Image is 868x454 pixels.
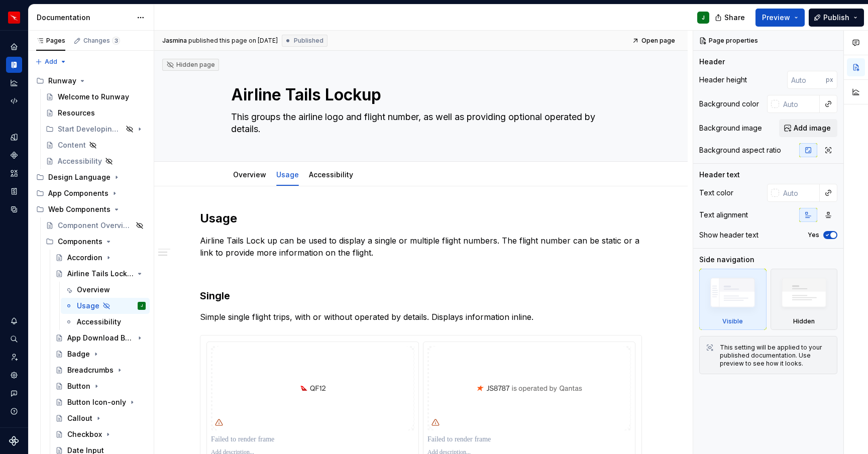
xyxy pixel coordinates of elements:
div: Hidden [771,269,838,330]
span: Preview [762,13,790,23]
a: Overview [233,170,266,179]
div: Header [699,57,725,67]
div: Runway [48,76,76,86]
a: Content [42,137,150,153]
div: Background aspect ratio [699,145,781,155]
button: Add image [779,119,837,137]
span: 3 [112,37,120,45]
div: Home [6,39,22,55]
a: Code automation [6,93,22,109]
div: Header text [699,170,740,180]
div: Start Developing (AEM) [42,121,150,137]
div: Runway [32,73,150,89]
div: Hidden [793,317,815,325]
div: J [702,14,705,22]
a: Open page [629,34,680,48]
a: App Download Button [51,330,150,346]
div: Breadcrumbs [67,365,114,375]
img: 6b187050-a3ed-48aa-8485-808e17fcee26.png [8,12,20,24]
div: Accessibility [77,317,121,327]
a: Analytics [6,75,22,91]
a: Button [51,378,150,394]
div: J [141,301,143,311]
button: Add [32,55,70,69]
div: App Components [32,185,150,201]
a: Component Overview [42,217,150,234]
span: Jasmina [162,37,187,45]
p: Simple single flight trips, with or without operated by details. Displays information inline. [200,311,642,323]
div: Contact support [6,385,22,401]
div: App Components [48,188,108,198]
div: Background image [699,123,762,133]
button: Share [710,9,751,27]
a: Accessibility [61,314,150,330]
button: Search ⌘K [6,331,22,347]
a: Overview [61,282,150,298]
div: Components [58,237,102,247]
label: Yes [808,231,819,239]
svg: Supernova Logo [9,436,19,446]
a: UsageJ [61,298,150,314]
div: Components [42,234,150,250]
div: Notifications [6,313,22,329]
div: Documentation [37,13,132,23]
a: Invite team [6,349,22,365]
div: Web Components [48,204,111,214]
span: Share [724,13,745,23]
div: Resources [58,108,95,118]
a: Storybook stories [6,183,22,199]
div: Design Language [48,172,111,182]
a: Badge [51,346,150,362]
button: Publish [809,9,864,27]
a: Design tokens [6,129,22,145]
p: Airline Tails Lock up can be used to display a single or multiple flight numbers. The flight numb... [200,235,642,259]
a: Usage [276,170,299,179]
a: Welcome to Runway [42,89,150,105]
div: Overview [229,164,270,185]
a: Resources [42,105,150,121]
div: Usage [77,301,99,311]
p: px [826,76,833,84]
div: This setting will be applied to your published documentation. Use preview to see how it looks. [720,344,831,368]
span: Add image [794,123,831,133]
input: Auto [787,71,826,89]
div: Accessibility [305,164,357,185]
a: Callout [51,410,150,426]
div: Background color [699,99,759,109]
a: Button Icon-only [51,394,150,410]
input: Auto [779,95,820,113]
a: Accessibility [42,153,150,169]
a: Data sources [6,201,22,217]
a: Checkbox [51,426,150,442]
div: Assets [6,165,22,181]
textarea: This groups the airline logo and flight number, as well as providing optional operated by details. [229,109,609,137]
div: Web Components [32,201,150,217]
button: Preview [755,9,805,27]
div: Welcome to Runway [58,92,129,102]
div: Visible [722,317,743,325]
div: Side navigation [699,255,754,265]
div: Usage [272,164,303,185]
a: Components [6,147,22,163]
div: Show header text [699,230,758,240]
div: Content [58,140,86,150]
div: Visible [699,269,767,330]
span: Open page [641,37,675,45]
div: Accordion [67,253,102,263]
div: Button Icon-only [67,397,126,407]
div: Airline Tails Lockup [67,269,134,279]
div: Start Developing (AEM) [58,124,123,134]
div: Design Language [32,169,150,185]
div: Badge [67,349,90,359]
a: Breadcrumbs [51,362,150,378]
a: Accessibility [309,170,353,179]
div: Component Overview [58,220,133,231]
div: Callout [67,413,92,423]
textarea: Airline Tails Lockup [229,83,609,107]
